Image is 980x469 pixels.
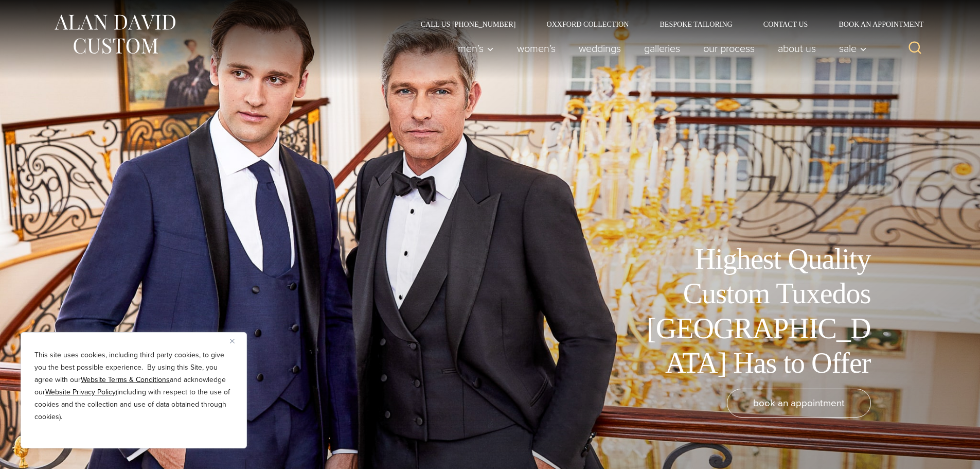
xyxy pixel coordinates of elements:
nav: Primary Navigation [446,38,872,59]
a: Website Privacy Policy [45,387,116,397]
a: weddings [567,38,632,59]
h1: Highest Quality Custom Tuxedos [GEOGRAPHIC_DATA] Has to Offer [639,242,871,380]
img: Close [230,339,235,343]
span: book an appointment [753,395,845,410]
span: Sale [839,43,867,54]
a: Oxxford Collection [531,21,644,28]
button: Close [230,335,242,347]
nav: Secondary Navigation [405,21,928,28]
p: This site uses cookies, including third party cookies, to give you the best possible experience. ... [34,349,233,423]
img: Alan David Custom [53,11,176,57]
a: book an appointment [727,389,871,418]
a: Bespoke Tailoring [644,21,747,28]
button: View Search Form [903,36,928,61]
a: Contact Us [748,21,824,28]
a: About Us [766,38,827,59]
a: Website Terms & Conditions [81,374,170,385]
span: Men’s [458,43,494,54]
a: Call Us [PHONE_NUMBER] [405,21,531,28]
a: Galleries [632,38,691,59]
a: Our Process [691,38,766,59]
a: Book an Appointment [823,21,927,28]
a: Women’s [505,38,567,59]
